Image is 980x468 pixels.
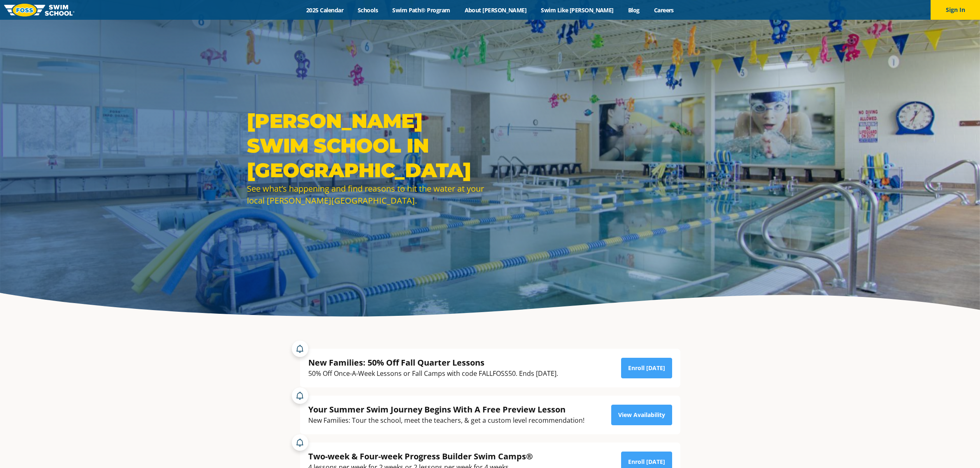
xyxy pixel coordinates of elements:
[4,4,74,16] img: FOSS Swim School Logo
[351,6,385,14] a: Schools
[621,358,672,378] a: Enroll [DATE]
[308,368,558,379] div: 50% Off Once-A-Week Lessons or Fall Camps with code FALLFOSS50. Ends [DATE].
[308,404,584,415] div: Your Summer Swim Journey Begins With A Free Preview Lesson
[611,405,672,425] a: View Availability
[621,6,647,14] a: Blog
[647,6,681,14] a: Careers
[308,415,584,426] div: New Families: Tour the school, meet the teachers, & get a custom level recommendation!
[247,183,486,206] div: See what’s happening and find reasons to hit the water at your local [PERSON_NAME][GEOGRAPHIC_DATA].
[308,357,558,368] div: New Families: 50% Off Fall Quarter Lessons
[308,451,533,462] div: Two-week & Four-week Progress Builder Swim Camps®
[385,6,457,14] a: Swim Path® Program
[457,6,534,14] a: About [PERSON_NAME]
[247,109,486,183] h1: [PERSON_NAME] Swim School in [GEOGRAPHIC_DATA]
[299,6,351,14] a: 2025 Calendar
[534,6,621,14] a: Swim Like [PERSON_NAME]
